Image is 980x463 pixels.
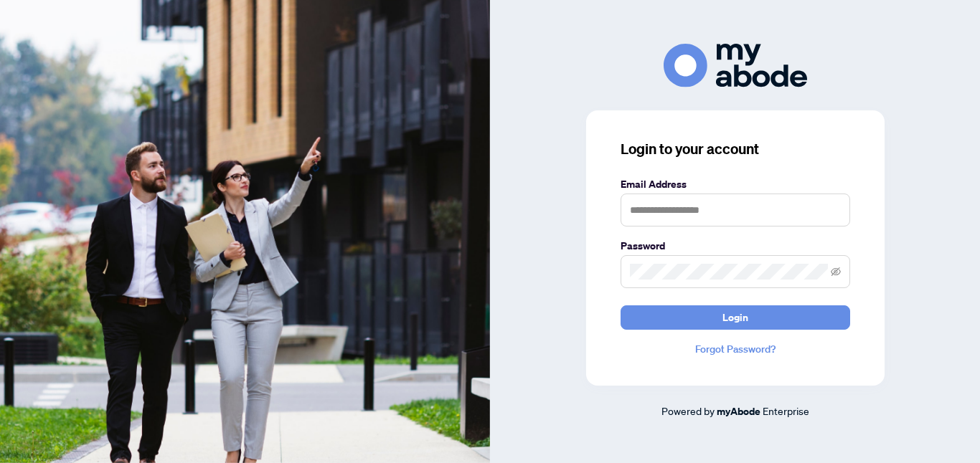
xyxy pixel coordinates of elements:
button: Login [621,305,850,330]
label: Password [621,238,850,254]
label: Email Address [621,176,850,192]
h3: Login to your account [621,139,850,159]
a: myAbode [717,404,760,419]
a: Forgot Password? [621,341,850,357]
span: eye-invisible [831,267,841,277]
span: Powered by [661,404,715,417]
img: ma-logo [664,44,807,87]
span: Login [722,306,748,329]
span: Enterprise [763,404,809,417]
